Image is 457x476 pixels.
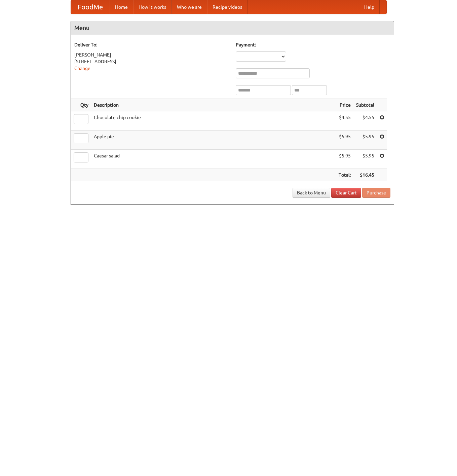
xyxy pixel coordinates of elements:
[207,0,247,14] a: Recipe videos
[336,111,353,131] td: $4.55
[110,0,133,14] a: Home
[336,131,353,150] td: $5.95
[293,188,330,198] a: Back to Menu
[71,99,91,111] th: Qty
[71,0,110,14] a: FoodMe
[336,99,353,111] th: Price
[91,99,336,111] th: Description
[353,131,377,150] td: $5.95
[353,169,377,181] th: $16.45
[172,0,207,14] a: Who we are
[336,169,353,181] th: Total:
[74,58,229,65] div: [STREET_ADDRESS]
[353,111,377,131] td: $4.55
[74,41,229,48] h5: Deliver To:
[236,41,390,48] h5: Payment:
[359,0,380,14] a: Help
[133,0,172,14] a: How it works
[362,188,390,198] button: Purchase
[331,188,361,198] a: Clear Cart
[91,131,336,150] td: Apple pie
[74,66,90,71] a: Change
[71,21,394,35] h4: Menu
[353,150,377,169] td: $5.95
[91,150,336,169] td: Caesar salad
[353,99,377,111] th: Subtotal
[336,150,353,169] td: $5.95
[91,111,336,131] td: Chocolate chip cookie
[74,51,229,58] div: [PERSON_NAME]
